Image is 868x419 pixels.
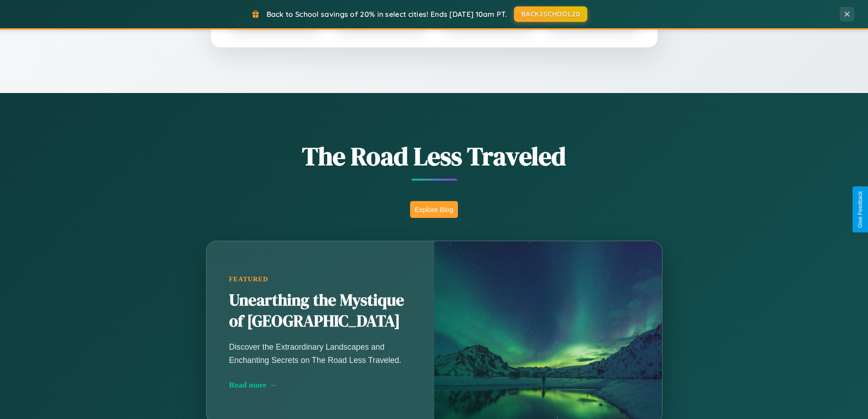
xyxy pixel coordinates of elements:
[229,380,411,390] div: Read more →
[410,201,458,218] button: Explore Blog
[229,341,411,366] p: Discover the Extraordinary Landscapes and Enchanting Secrets on The Road Less Traveled.
[857,191,863,228] div: Give Feedback
[267,10,507,19] span: Back to School savings of 20% in select cities! Ends [DATE] 10am PT.
[229,290,411,332] h2: Unearthing the Mystique of [GEOGRAPHIC_DATA]
[161,139,708,174] h1: The Road Less Traveled
[229,275,411,283] div: Featured
[514,6,587,22] button: BACK2SCHOOL20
